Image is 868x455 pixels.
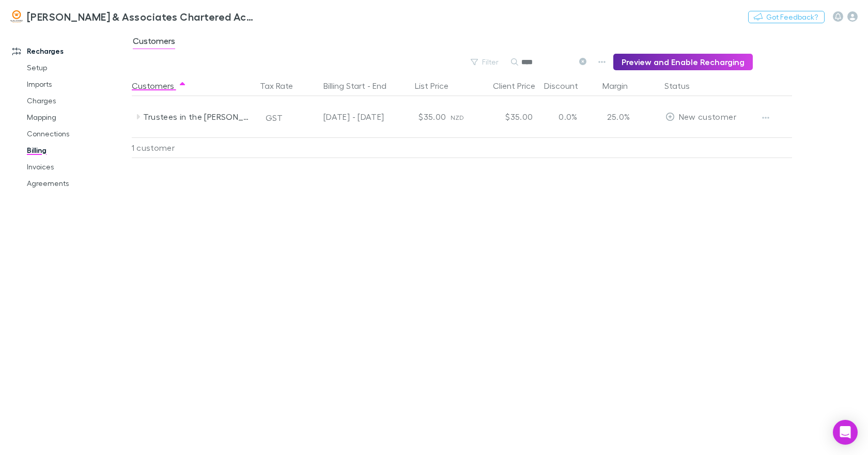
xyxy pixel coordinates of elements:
[143,96,253,137] div: Trustees in the [PERSON_NAME] Trust
[17,76,137,92] a: Imports
[17,159,137,175] a: Invoices
[613,54,753,70] button: Preview and Enable Recharging
[4,4,262,29] a: [PERSON_NAME] & Associates Chartered Accountants
[17,59,137,76] a: Setup
[389,96,451,137] div: $35.00
[17,92,137,109] a: Charges
[261,109,287,126] button: GST
[132,75,187,96] button: Customers
[451,114,464,121] span: NZD
[603,111,630,123] p: 25.0%
[17,109,137,125] a: Mapping
[17,175,137,192] a: Agreements
[475,96,537,137] div: $35.00
[493,75,548,96] button: Client Price
[537,96,599,137] div: 0.0%
[132,96,797,137] div: Trustees in the [PERSON_NAME] TrustGST[DATE] - [DATE]$35.00NZD$35.000.0%25.0%EditNew customer
[415,75,461,96] button: List Price
[544,75,591,96] button: Discount
[10,10,23,23] img: Walsh & Associates Chartered Accountants's Logo
[664,75,702,96] button: Status
[300,96,384,137] div: [DATE] - [DATE]
[833,420,858,445] div: Open Intercom Messenger
[323,75,399,96] button: Billing Start - End
[132,137,256,158] div: 1 customer
[17,142,137,159] a: Billing
[679,112,736,121] span: New customer
[260,75,305,96] button: Tax Rate
[748,11,825,23] button: Got Feedback?
[602,75,640,96] button: Margin
[2,43,137,59] a: Recharges
[27,10,256,23] h3: [PERSON_NAME] & Associates Chartered Accountants
[133,36,175,49] span: Customers
[17,125,137,142] a: Connections
[466,56,505,68] button: Filter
